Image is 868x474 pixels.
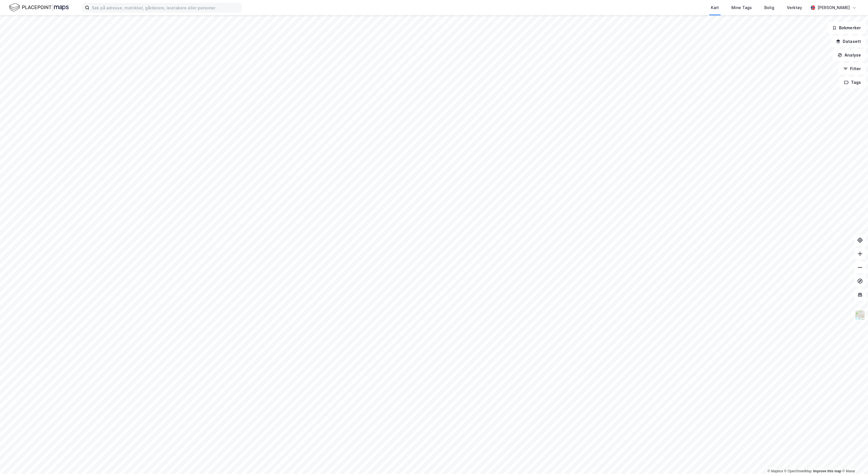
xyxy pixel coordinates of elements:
[840,447,868,474] div: Kontrollprogram for chat
[767,469,783,473] a: Mapbox
[813,469,841,473] a: Improve this map
[89,3,241,12] input: Søk på adresse, matrikkel, gårdeiere, leietakere eller personer
[731,4,752,11] div: Mine Tags
[839,77,866,88] button: Tags
[764,4,774,11] div: Bolig
[817,4,850,11] div: [PERSON_NAME]
[787,4,802,11] div: Verktøy
[838,63,866,74] button: Filter
[784,469,812,473] a: OpenStreetMap
[9,3,69,13] img: logo.f888ab2527a4732fd821a326f86c7f29.svg
[855,310,865,321] img: Z
[840,447,868,474] iframe: Chat Widget
[833,49,866,61] button: Analyse
[831,36,866,47] button: Datasett
[827,22,866,34] button: Bokmerker
[711,4,719,11] div: Kart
